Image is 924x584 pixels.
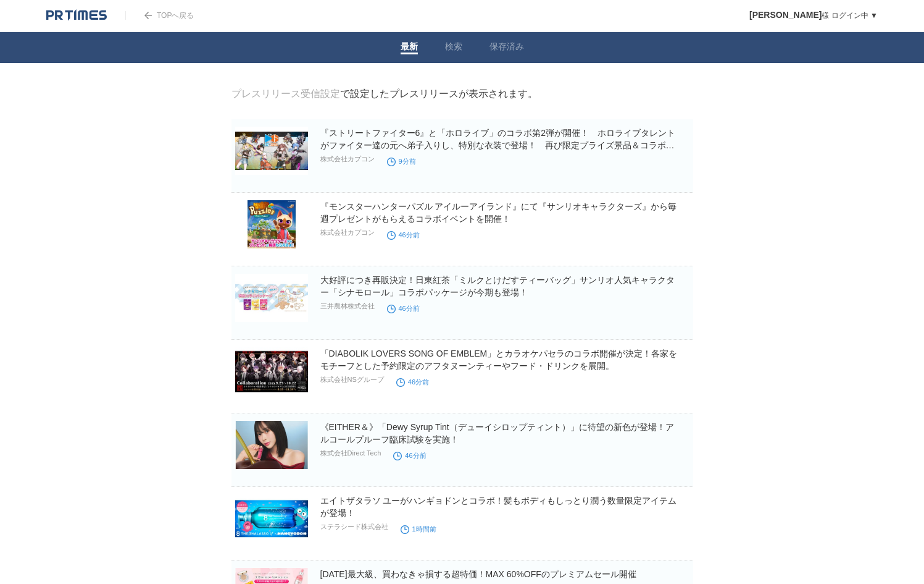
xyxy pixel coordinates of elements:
[387,305,420,312] time: 46分前
[235,274,308,322] img: 大好評につき再販決定！日東紅茶「ミルクとけだすティーバッグ」サンリオ人気キャラクター「シナモロール」コラボパッケージが今期も登場！
[320,154,375,164] p: 株式会社カプコン
[320,128,676,163] a: 『ストリートファイター6』と「ホロライブ」のコラボ第2弾が開催！ ホロライブタレントがファイター達の元へ弟子入りし、特別な衣装で登場！ 再び限定プライズ景品＆コラボカフェで盛り上がろう！
[235,200,308,248] img: 『モンスターハンターパズル アイルーアイランド』にて『サンリオキャラクターズ』から毎週プレゼントがもらえるコラボイベントを開催！
[46,9,107,22] img: logo.png
[393,452,426,459] time: 46分前
[401,41,418,54] a: 最新
[320,201,677,224] a: 『モンスターハンターパズル アイルーアイランド』にて『サンリオキャラクターズ』から毎週プレゼントがもらえるコラボイベントを開催！
[235,347,308,396] img: 「DIABOLIK LOVERS SONG OF EMBLEM」とカラオケパセラのコラボ開催が決定！各家をモチーフとした予約限定のアフタヌーンティーやフード・ドリンクを展開。
[749,11,878,20] a: [PERSON_NAME]様 ログイン中 ▼
[387,231,420,239] time: 46分前
[396,378,429,386] time: 46分前
[235,494,308,543] img: エイトザタラソ ユーがハンギョドンとコラボ！髪もボディもしっとり潤う数量限定アイテムが登場！
[320,422,674,444] a: 《EITHER＆》「Dewy Syrup Tint（デューイシロップティント）」に待望の新色が登場！アルコールプルーフ臨床試験を実施！
[320,449,381,458] p: 株式会社Direct Tech
[489,41,524,54] a: 保存済み
[144,12,152,19] img: arrow.png
[235,127,308,175] img: 『ストリートファイター6』と「ホロライブ」のコラボ第2弾が開催！ ホロライブタレントがファイター達の元へ弟子入りし、特別な衣装で登場！ 再び限定プライズ景品＆コラボカフェで盛り上がろう！
[387,158,416,165] time: 9分前
[320,228,375,237] p: 株式会社カプコン
[320,302,375,311] p: 三井農林株式会社
[320,275,675,297] a: 大好評につき再販決定！日東紅茶「ミルクとけだすティーバッグ」サンリオ人気キャラクター「シナモロール」コラボパッケージが今期も登場！
[235,421,308,469] img: 《EITHER＆》「Dewy Syrup Tint（デューイシロップティント）」に待望の新色が登場！アルコールプルーフ臨床試験を実施！
[320,496,677,518] a: エイトザタラソ ユーがハンギョドンとコラボ！髪もボディもしっとり潤う数量限定アイテムが登場！
[320,569,636,579] a: [DATE]最大級、買わなきゃ損する超特価！MAX 60%OFFのプレミアムセール開催
[320,349,678,371] a: 「DIABOLIK LOVERS SONG OF EMBLEM」とカラオケパセラのコラボ開催が決定！各家をモチーフとした予約限定のアフタヌーンティーやフード・ドリンクを展開。
[401,525,436,533] time: 1時間前
[445,41,462,54] a: 検索
[125,11,194,20] a: TOPへ戻る
[749,10,822,20] span: [PERSON_NAME]
[231,88,538,101] div: で設定したプレスリリースが表示されます。
[320,522,388,531] p: ステラシード株式会社
[320,375,384,384] p: 株式会社NSグループ
[231,88,340,99] a: プレスリリース受信設定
